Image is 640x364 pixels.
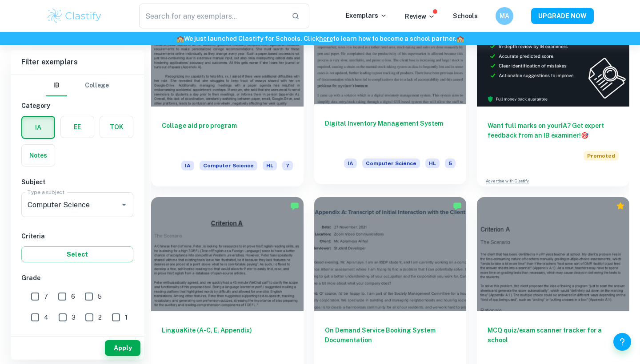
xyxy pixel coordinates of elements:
[85,75,109,96] button: College
[21,273,133,283] h6: Grade
[44,292,48,301] span: 7
[46,7,103,25] img: Clastify logo
[100,116,133,138] button: TOK
[581,132,588,139] span: 🎯
[425,158,440,168] span: HL
[488,325,619,355] h6: MCQ quiz/exam scanner tracker for a school
[362,158,420,168] span: Computer Science
[181,161,194,170] span: IA
[72,313,76,322] span: 3
[46,75,109,96] div: Filter type choice
[496,7,513,25] button: MA
[11,50,144,75] h6: Filter exemplars
[21,101,133,111] h6: Category
[22,117,54,138] button: IA
[118,198,130,211] button: Open
[176,35,184,42] span: 🏫
[200,161,257,170] span: Computer Science
[344,158,357,168] span: IA
[21,231,133,241] h6: Criteria
[125,313,128,322] span: 1
[584,151,619,161] span: Promoted
[453,12,478,20] a: Schools
[531,8,594,24] button: UPGRADE NOW
[46,75,67,96] button: IB
[486,178,529,184] a: Advertise with Clastify
[453,202,462,210] img: Marked
[346,11,387,20] p: Exemplars
[263,161,277,170] span: HL
[162,325,293,355] h6: LinguaKite (A-C, E, Appendix)
[445,158,456,168] span: 5
[98,313,102,322] span: 2
[44,313,48,322] span: 4
[21,177,133,187] h6: Subject
[456,35,464,42] span: 🏫
[162,121,293,150] h6: Collage aid pro program
[139,4,284,28] input: Search for any exemplars...
[500,11,510,21] h6: MA
[319,35,333,42] a: here
[28,188,64,196] label: Type a subject
[325,119,456,148] h6: Digital Inventory Management System
[616,202,625,210] div: Premium
[290,202,299,210] img: Marked
[98,292,102,301] span: 5
[71,292,75,301] span: 6
[21,246,133,262] button: Select
[325,325,456,355] h6: On Demand Service Booking System Documentation
[2,34,638,44] h6: We just launched Clastify for Schools. Click to learn how to become a school partner.
[282,161,293,170] span: 7
[105,340,140,356] button: Apply
[613,333,631,351] button: Help and Feedback
[405,12,435,21] p: Review
[61,116,94,138] button: EE
[488,121,619,140] h6: Want full marks on your IA ? Get expert feedback from an IB examiner!
[22,145,55,166] button: Notes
